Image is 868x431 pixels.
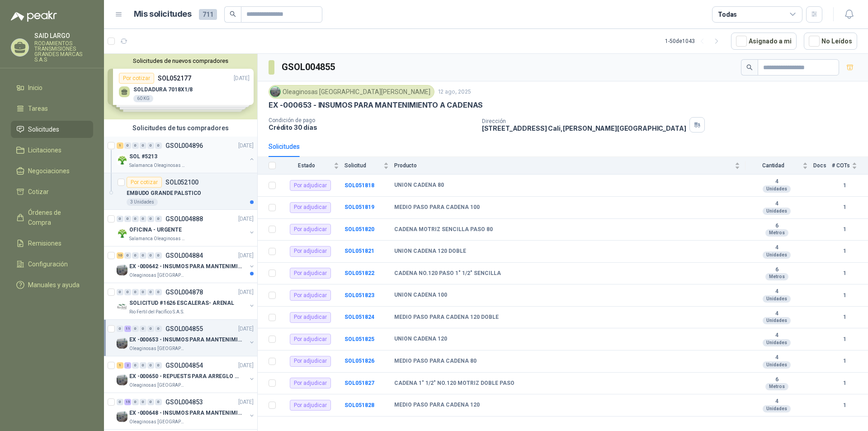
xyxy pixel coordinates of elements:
[344,157,394,175] th: Solicitud
[290,400,331,411] div: Por adjudicar
[482,124,686,132] p: [STREET_ADDRESS] Cali , [PERSON_NAME][GEOGRAPHIC_DATA]
[394,380,514,387] b: CADENA 1" 1/2" NO.120 MOTRIZ DOBLE PASO
[763,251,791,259] div: Unidades
[28,208,85,227] span: Órdenes de Compra
[117,228,127,239] img: Company Logo
[745,332,808,339] b: 4
[28,166,70,176] span: Negociaciones
[344,314,374,320] a: SOL051824
[832,203,857,212] b: 1
[763,295,791,303] div: Unidades
[104,173,257,210] a: Por cotizarSOL052100EMBUDO GRANDE PALSTICO3 Unidades
[238,251,254,260] p: [DATE]
[745,178,808,185] b: 4
[147,362,154,369] div: 0
[147,216,154,222] div: 0
[132,142,139,149] div: 0
[344,182,374,189] b: SOL051818
[108,57,254,64] button: Solicitudes de nuevos compradores
[763,339,791,346] div: Unidades
[129,308,184,316] p: Rio Fertil del Pacífico S.A.S.
[731,33,797,50] button: Asignado a mi
[344,292,374,298] a: SOL051823
[832,247,857,256] b: 1
[165,179,198,185] p: SOL052100
[127,199,158,206] div: 3 Unidades
[394,358,476,365] b: MEDIO PASO PARA CADENA 80
[155,289,162,295] div: 0
[117,252,123,259] div: 10
[129,409,242,417] p: EX -000648 - INSUMOS PARA MANTENIMIENITO MECANICO
[832,379,857,388] b: 1
[129,226,182,234] p: OFICINA - URGENTE
[117,326,123,332] div: 0
[394,248,466,255] b: UNION CADENA 120 DOBLE
[290,180,331,191] div: Por adjudicar
[117,213,255,242] a: 0 0 0 0 0 0 GSOL004888[DATE] Company LogoOFICINA - URGENTESalamanca Oleaginosas SAS
[745,310,808,317] b: 4
[140,216,146,222] div: 0
[344,380,374,386] a: SOL051827
[165,362,203,369] p: GSOL004854
[238,398,254,407] p: [DATE]
[117,216,123,222] div: 0
[832,269,857,278] b: 1
[804,33,857,50] button: No Leídos
[124,216,131,222] div: 0
[832,157,868,175] th: # COTs
[832,225,857,234] b: 1
[763,361,791,369] div: Unidades
[124,399,131,405] div: 15
[290,312,331,323] div: Por adjudicar
[344,336,374,342] b: SOL051825
[117,338,127,349] img: Company Logo
[132,362,139,369] div: 0
[155,252,162,259] div: 0
[11,256,93,273] a: Configuración
[155,399,162,405] div: 0
[165,252,203,259] p: GSOL004884
[745,223,808,230] b: 6
[117,140,255,169] a: 1 0 0 0 0 0 GSOL004896[DATE] Company LogoSOL #5213Salamanca Oleaginosas SAS
[28,259,68,269] span: Configuración
[394,204,480,211] b: MEDIO PASO PARA CADENA 100
[290,356,331,367] div: Por adjudicar
[147,142,154,149] div: 0
[124,252,131,259] div: 0
[344,358,374,364] b: SOL051826
[117,301,127,312] img: Company Logo
[763,208,791,215] div: Unidades
[155,362,162,369] div: 0
[117,360,255,389] a: 1 2 0 0 0 0 GSOL004854[DATE] Company LogoEX -000650 - REPUESTS PARA ARREGLO BOMBA DE PLANTAOleagi...
[117,250,255,279] a: 10 0 0 0 0 0 GSOL004884[DATE] Company LogoEX -000642 - INSUMOS PARA MANTENIMIENTO PREVENTIVOOleag...
[394,270,501,277] b: CADENA NO.120 PASO 1" 1/2" SENCILLA
[28,280,80,290] span: Manuales y ayuda
[344,402,374,408] b: SOL051828
[290,378,331,388] div: Por adjudicar
[745,354,808,361] b: 4
[344,248,374,254] a: SOL051821
[28,124,59,134] span: Solicitudes
[269,100,483,110] p: EX -000653 - INSUMOS PARA MANTENIMIENTO A CADENAS
[129,262,242,271] p: EX -000642 - INSUMOS PARA MANTENIMIENTO PREVENTIVO
[129,372,242,381] p: EX -000650 - REPUESTS PARA ARREGLO BOMBA DE PLANTA
[832,181,857,190] b: 1
[270,87,280,97] img: Company Logo
[763,185,791,193] div: Unidades
[290,334,331,345] div: Por adjudicar
[718,9,737,19] div: Todas
[344,226,374,232] a: SOL051820
[132,399,139,405] div: 0
[129,345,186,352] p: Oleaginosas [GEOGRAPHIC_DATA][PERSON_NAME]
[147,252,154,259] div: 0
[765,229,788,237] div: Metros
[665,34,724,48] div: 1 - 50 de 1043
[11,142,93,159] a: Licitaciones
[394,314,499,321] b: MEDIO PASO PARA CADENA 120 DOBLE
[140,362,146,369] div: 0
[165,289,203,295] p: GSOL004878
[147,326,154,332] div: 0
[832,291,857,300] b: 1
